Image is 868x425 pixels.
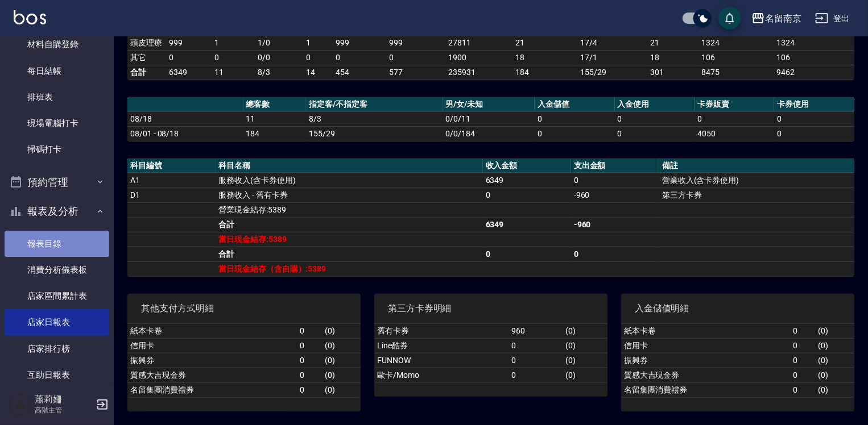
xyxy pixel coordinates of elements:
th: 卡券販賣 [695,97,774,112]
td: 紙本卡卷 [127,324,297,339]
td: ( 0 ) [563,353,607,368]
td: 18 [512,50,577,65]
td: 0/0/184 [443,126,535,141]
a: 報表目錄 [5,231,109,257]
td: 0 [333,50,386,65]
td: 1324 [698,35,774,50]
td: 0 [571,173,659,188]
td: ( 0 ) [322,353,361,368]
td: 155/29 [306,126,443,141]
a: 材料自購登錄 [5,31,109,57]
td: 0 [791,338,816,353]
td: 08/01 - 08/18 [127,126,243,141]
td: 合計 [127,65,166,80]
td: ( 0 ) [816,368,854,382]
td: 質感大吉現金券 [621,368,791,382]
td: 18 [647,50,698,65]
table: a dense table [127,97,854,141]
td: A1 [127,173,216,188]
td: 8475 [698,65,774,80]
td: FUNNOW [374,353,509,368]
td: 0 [535,111,614,126]
td: 17 / 4 [577,35,647,50]
td: 合計 [216,247,483,261]
td: 0 [297,338,322,353]
th: 支出金額 [571,159,659,173]
td: 11 [243,111,307,126]
td: 振興券 [621,353,791,368]
a: 互助日報表 [5,362,109,388]
th: 指定客/不指定客 [306,97,443,112]
td: 0 [571,247,659,261]
a: 掃碼打卡 [5,136,109,163]
td: 21 [647,35,698,50]
td: 第三方卡券 [659,188,854,202]
td: 0 [297,353,322,368]
table: a dense table [374,324,607,383]
td: 0 [297,382,322,397]
td: 0 [166,50,212,65]
td: 17 / 1 [577,50,647,65]
td: 0/0/11 [443,111,535,126]
td: 106 [774,50,854,65]
td: 235931 [445,65,512,80]
td: -960 [571,188,659,202]
td: 合計 [216,217,483,232]
td: 0 [483,247,571,261]
td: 營業現金結存:5389 [216,202,483,217]
td: 8/3 [306,111,443,126]
td: 服務收入(含卡券使用) [216,173,483,188]
td: 9462 [774,65,854,80]
button: 預約管理 [5,168,109,197]
th: 入金使用 [615,97,695,112]
div: 名留南京 [765,11,801,26]
td: 454 [333,65,386,80]
span: 其他支付方式明細 [141,303,347,314]
td: 1 [303,35,333,50]
td: ( 0 ) [563,338,607,353]
td: 184 [243,126,307,141]
td: 1 / 0 [255,35,303,50]
p: 高階主管 [35,405,93,415]
td: 0 [509,353,563,368]
a: 店家排行榜 [5,336,109,362]
td: 服務收入 - 舊有卡券 [216,188,483,202]
td: 0 [774,111,854,126]
td: 當日現金結存（含自購）:5389 [216,261,483,276]
td: 0 [615,111,695,126]
td: ( 0 ) [322,382,361,397]
img: Person [9,393,32,416]
td: 頭皮理療 [127,35,166,50]
td: 21 [512,35,577,50]
td: 名留集團消費禮券 [621,382,791,397]
td: 301 [647,65,698,80]
td: 信用卡 [127,338,297,353]
td: 0 [509,338,563,353]
td: 名留集團消費禮券 [127,382,297,397]
td: 14 [303,65,333,80]
td: ( 0 ) [816,338,854,353]
td: 0 [386,50,445,65]
td: ( 0 ) [816,324,854,339]
button: save [718,7,741,30]
a: 消費分析儀表板 [5,257,109,283]
td: 0 / 0 [255,50,303,65]
th: 入金儲值 [535,97,614,112]
td: 6349 [483,217,571,232]
td: 0 [303,50,333,65]
td: 8/3 [255,65,303,80]
th: 科目編號 [127,159,216,173]
th: 總客數 [243,97,307,112]
h5: 蕭莉姍 [35,394,93,405]
th: 收入金額 [483,159,571,173]
td: 營業收入(含卡券使用) [659,173,854,188]
a: 店家區間累計表 [5,283,109,309]
td: 舊有卡券 [374,324,509,339]
td: 1 [212,35,255,50]
td: 4050 [695,126,774,141]
td: 質感大吉現金券 [127,368,297,382]
td: 0 [297,368,322,382]
img: Logo [14,10,46,24]
td: 當日現金結存:5389 [216,232,483,247]
th: 卡券使用 [774,97,854,112]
